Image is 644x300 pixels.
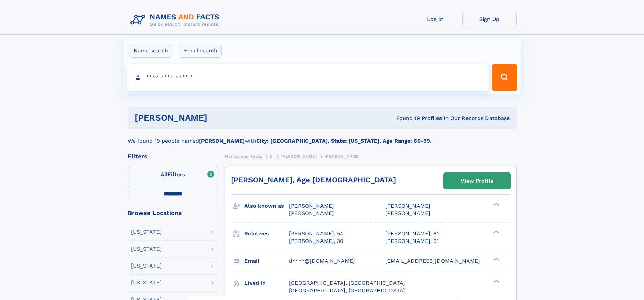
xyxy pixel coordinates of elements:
[127,64,489,91] input: search input
[180,44,222,58] label: Email search
[231,176,396,184] a: [PERSON_NAME], Age [DEMOGRAPHIC_DATA]
[281,152,317,160] a: [PERSON_NAME]
[131,263,162,269] div: [US_STATE]
[408,11,462,27] a: Log In
[244,277,289,289] h3: Lived in
[289,287,405,294] span: [GEOGRAPHIC_DATA], [GEOGRAPHIC_DATA]
[131,280,162,285] div: [US_STATE]
[492,230,500,234] div: ❯
[225,152,262,160] a: Names and Facts
[129,44,172,58] label: Name search
[492,257,500,261] div: ❯
[270,154,273,159] span: D
[385,203,430,209] span: [PERSON_NAME]
[161,171,168,178] span: All
[289,280,405,286] span: [GEOGRAPHIC_DATA], [GEOGRAPHIC_DATA]
[135,114,302,122] h1: [PERSON_NAME]
[128,153,218,159] div: Filters
[270,152,273,160] a: D
[289,237,343,245] a: [PERSON_NAME], 30
[244,228,289,239] h3: Relatives
[492,279,500,283] div: ❯
[128,210,218,216] div: Browse Locations
[131,229,162,235] div: [US_STATE]
[289,210,334,216] span: [PERSON_NAME]
[385,210,430,216] span: [PERSON_NAME]
[385,237,439,245] a: [PERSON_NAME], 91
[281,154,317,159] span: [PERSON_NAME]
[302,115,510,122] div: Found 19 Profiles In Our Records Database
[128,11,225,29] img: Logo Names and Facts
[385,258,480,264] span: [EMAIL_ADDRESS][DOMAIN_NAME]
[492,202,500,207] div: ❯
[385,230,440,237] a: [PERSON_NAME], 82
[461,173,493,189] div: View Profile
[199,138,245,144] b: [PERSON_NAME]
[325,154,361,159] span: [PERSON_NAME]
[492,64,517,91] button: Search Button
[128,129,517,145] div: We found 19 people named with .
[444,173,510,189] a: View Profile
[128,167,218,183] label: Filters
[256,138,430,144] b: City: [GEOGRAPHIC_DATA], State: [US_STATE], Age Range: 60-99
[244,200,289,212] h3: Also known as
[462,11,517,27] a: Sign Up
[289,203,334,209] span: [PERSON_NAME]
[289,230,343,237] a: [PERSON_NAME], 54
[244,255,289,267] h3: Email
[131,246,162,252] div: [US_STATE]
